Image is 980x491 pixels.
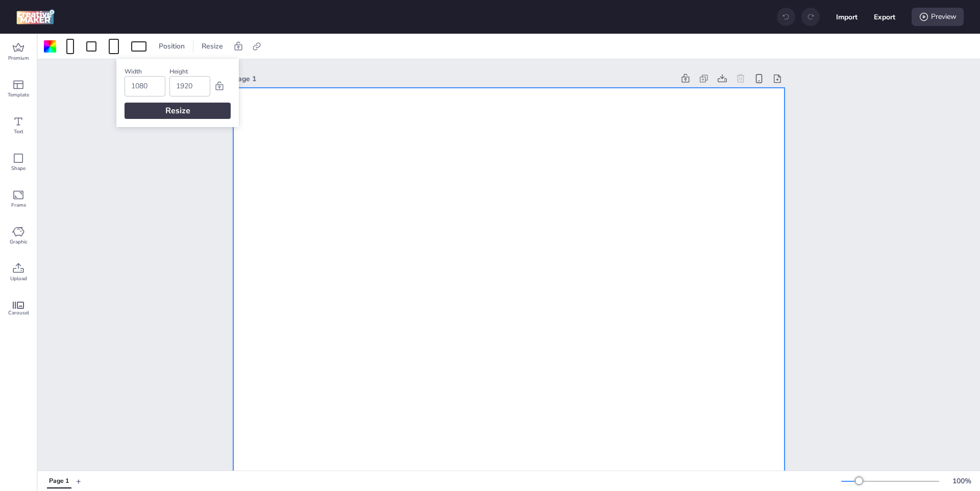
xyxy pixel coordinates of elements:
[10,275,27,283] span: Upload
[14,128,23,136] span: Text
[8,309,29,317] span: Carousel
[169,67,210,76] div: Height
[200,41,225,52] span: Resize
[157,41,187,52] span: Position
[949,476,974,486] div: 100 %
[912,8,964,26] div: Preview
[125,103,231,119] div: Resize
[125,67,165,76] div: Width
[42,472,76,490] div: Tabs
[49,477,69,486] div: Page 1
[874,6,895,28] button: Export
[76,472,81,490] button: +
[11,164,26,173] span: Shape
[836,6,857,28] button: Import
[16,9,55,24] img: logo Creative Maker
[10,238,28,246] span: Graphic
[233,73,674,84] div: Page 1
[8,54,29,62] span: Premium
[11,201,26,209] span: Frame
[8,91,29,99] span: Template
